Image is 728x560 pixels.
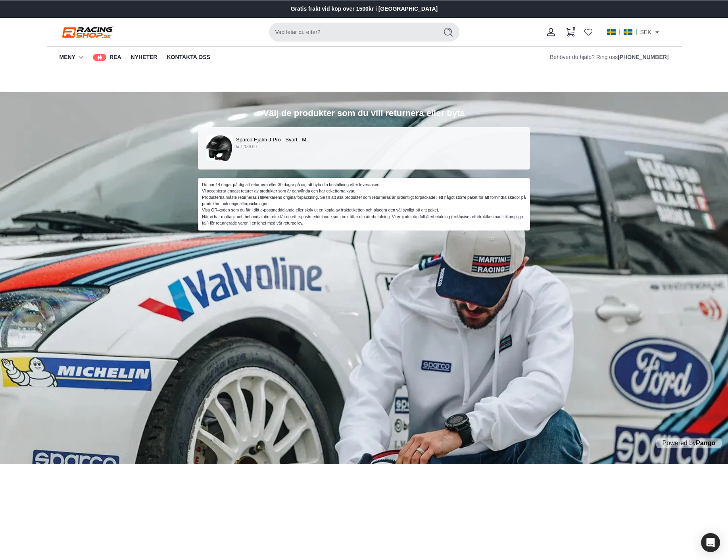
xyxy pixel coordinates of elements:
[198,108,530,119] h1: Välj de produkter som du vill returnera eller byta
[167,47,210,68] a: Kontakta oss
[167,53,210,62] span: Kontakta oss
[236,144,522,150] p: kr 1,189.00
[561,19,580,45] modal-opener: Varukorgsfack
[131,47,158,68] a: Nyheter
[60,53,75,62] a: Meny
[93,47,121,68] a: REA
[236,135,522,144] p: Sparco Hjälm J-Pro - Svart - M
[640,28,651,36] span: SEK
[561,19,580,45] a: Varukorg
[584,28,592,36] a: Wishlist page link
[60,25,115,39] a: Racing shop Racing shop
[206,135,232,161] img: Sparco_Hjalm_J-Pro_-_Svart_-_Racing_shop-3271716.jpg
[618,53,668,62] a: Ring oss på +46303-40 49 05
[131,53,158,62] span: Nyheter
[269,23,434,42] input: Sök på webbplatsen
[550,53,669,62] div: Behöver du hjälp? Ring oss
[60,47,83,68] summary: Meny
[202,182,526,227] div: Du har 14 dagar på dig att returnera eller 30 dagar på dig att byta din beställning efter leveran...
[290,5,438,13] a: Gratis frakt vid köp över 1500kr i [GEOGRAPHIC_DATA]
[607,29,616,35] img: se
[656,438,722,448] p: Powered by
[701,533,720,552] div: Open Intercom Messenger
[253,2,475,16] slider-component: Bildspel
[623,29,633,35] img: se
[60,25,115,39] img: Racing shop
[109,53,121,62] span: REA
[696,440,715,446] a: Pango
